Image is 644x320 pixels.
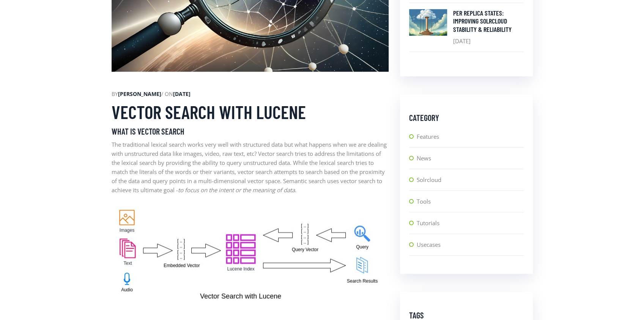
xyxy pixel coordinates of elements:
[118,90,161,97] strong: [PERSON_NAME]
[417,132,524,147] a: Features
[417,197,524,212] a: Tools
[178,186,295,194] em: to focus on the intent or the meaning of data
[417,218,524,234] a: Tutorials
[453,9,524,34] a: Per Replica States: Improving SolrCloud stability & reliability
[112,101,389,123] h2: Vector Search with Lucene
[409,310,524,320] h4: Tags
[417,240,524,255] a: Usecases
[409,113,524,122] h4: Category
[112,126,389,136] h4: What is vector search
[417,175,524,190] a: Solrcloud
[112,202,385,310] img: Vector search with Lucene diagram
[173,90,191,97] strong: [DATE]
[417,154,524,169] a: News
[453,9,524,46] div: [DATE]
[112,90,389,98] div: by / on
[112,140,389,195] p: The traditional lexical search works very well with structured data but what happens when we are ...
[409,9,447,36] img: solr_cloud_stability_and_reliability.jpg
